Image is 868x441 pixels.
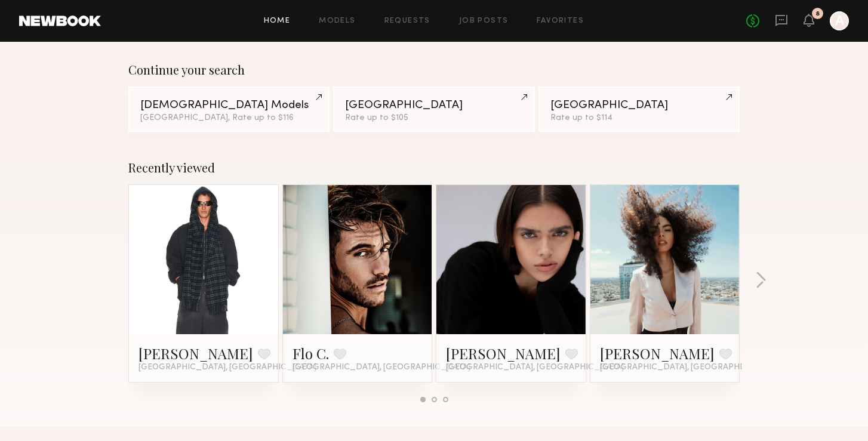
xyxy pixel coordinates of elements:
a: [DEMOGRAPHIC_DATA] Models[GEOGRAPHIC_DATA], Rate up to $116 [128,87,330,132]
a: [GEOGRAPHIC_DATA]Rate up to $105 [333,87,534,132]
div: Recently viewed [128,161,740,175]
div: [GEOGRAPHIC_DATA] [550,100,728,111]
a: Favorites [537,17,584,25]
a: Requests [384,17,430,25]
div: [DEMOGRAPHIC_DATA] Models [140,100,318,111]
a: Models [319,17,355,25]
a: [GEOGRAPHIC_DATA]Rate up to $114 [538,87,740,132]
div: Rate up to $114 [550,114,728,122]
span: [GEOGRAPHIC_DATA], [GEOGRAPHIC_DATA] [600,363,778,372]
a: Flo C. [293,344,329,363]
a: [PERSON_NAME] [446,344,561,363]
div: 8 [815,11,820,17]
a: [PERSON_NAME] [138,344,253,363]
span: [GEOGRAPHIC_DATA], [GEOGRAPHIC_DATA] [446,363,624,372]
div: Continue your search [128,63,740,77]
a: A [830,11,849,30]
a: [PERSON_NAME] [600,344,715,363]
a: Job Posts [459,17,509,25]
span: [GEOGRAPHIC_DATA], [GEOGRAPHIC_DATA] [293,363,470,372]
span: [GEOGRAPHIC_DATA], [GEOGRAPHIC_DATA] [138,363,316,372]
div: [GEOGRAPHIC_DATA], Rate up to $116 [140,114,318,122]
div: Rate up to $105 [345,114,522,122]
a: Home [264,17,291,25]
div: [GEOGRAPHIC_DATA] [345,100,522,111]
